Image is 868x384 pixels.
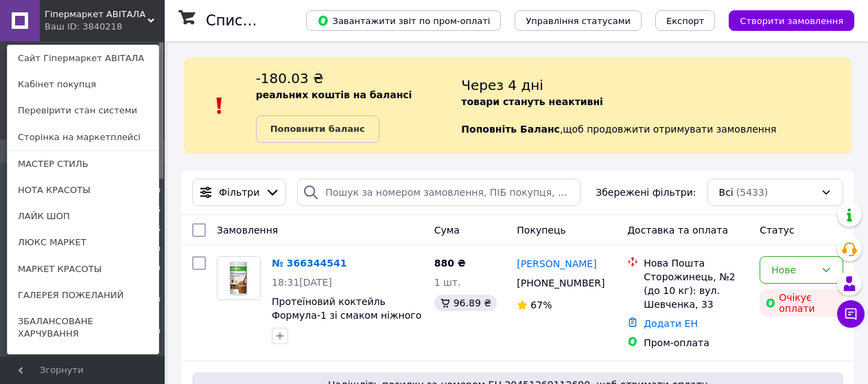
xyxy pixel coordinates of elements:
span: -180.03 ₴ [256,70,324,87]
a: Додати ЕН [644,318,698,329]
button: Чат з покупцем [837,300,865,328]
a: [PERSON_NAME] [517,257,596,271]
b: Поповніть Баланс [461,124,560,135]
a: МАРКЕТ КРАСОТЫ [8,256,159,282]
a: ЛАЙК ШОП [8,203,159,229]
b: товари стануть неактивні [461,96,603,107]
span: 1 шт. [434,277,461,288]
a: Перевірити стан системи [8,98,159,124]
a: № 366344541 [272,258,347,269]
a: Кабінет покупця [8,71,159,98]
span: Через 4 дні [461,77,543,93]
span: 880 ₴ [434,258,466,269]
span: Статус [760,225,795,236]
b: реальних коштів на балансі [256,89,412,100]
input: Пошук за номером замовлення, ПІБ покупця, номером телефону, Email, номером накладної [297,179,580,206]
a: Сторінка на маркетплейсі [8,124,159,150]
span: Гіпермаркет АВІТАЛА [45,8,148,21]
a: НОТА КРАСОТЫ [8,177,159,203]
b: Поповнити баланс [270,124,365,134]
span: Cума [434,225,460,236]
span: Експорт [666,16,705,26]
div: Очікує оплати [760,289,843,317]
a: Поповнити баланс [256,115,379,143]
img: Фото товару [218,257,260,300]
div: Нове [771,262,815,278]
button: Експорт [655,10,716,31]
button: Управління статусами [515,10,642,31]
a: ГАЛЕРЕЯ ПОЖЕЛАНИЙ [8,282,159,308]
div: Пром-оплата [644,336,749,350]
a: ЗБАЛАНСОВАНЕ ХАРЧУВАННЯ [8,308,159,347]
a: Сайт Гіпермаркет АВІТАЛА [8,45,159,71]
span: Фільтри [219,185,259,199]
span: Збережені фільтри: [596,185,696,199]
a: Створити замовлення [715,14,854,25]
div: 96.89 ₴ [434,295,497,311]
span: Всі [719,185,734,199]
a: МАСТЕР СТИЛЬ [8,151,159,177]
div: Ваш ID: 3840218 [45,21,102,33]
a: ЛИНИЯ КОМФОРТА [8,347,159,373]
span: 67% [530,300,552,310]
span: Покупець [517,225,565,236]
span: Замовлення [217,225,278,236]
div: [PHONE_NUMBER] [514,273,605,293]
button: Створити замовлення [729,10,854,31]
span: Доставка та оплата [627,225,728,236]
span: 18:31[DATE] [272,277,332,288]
span: Завантажити звіт по пром-оплаті [317,14,490,27]
div: Нова Пошта [644,256,749,270]
a: Фото товару [217,256,261,300]
img: :exclamation: [209,95,230,116]
div: , щоб продовжити отримувати замовлення [461,69,852,143]
span: (5433) [736,187,769,198]
button: Завантажити звіт по пром-оплаті [306,10,501,31]
span: Управління статусами [526,16,631,26]
a: Протеїновий коктейль Формула-1 зі смаком ніжного шоколаду Гербалайф [272,296,421,335]
div: Сторожинець, №2 (до 10 кг): вул. Шевченка, 33 [644,270,749,311]
h1: Список замовлень [206,12,345,29]
span: Створити замовлення [740,16,843,26]
a: ЛЮКС МАРКЕТ [8,229,159,256]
